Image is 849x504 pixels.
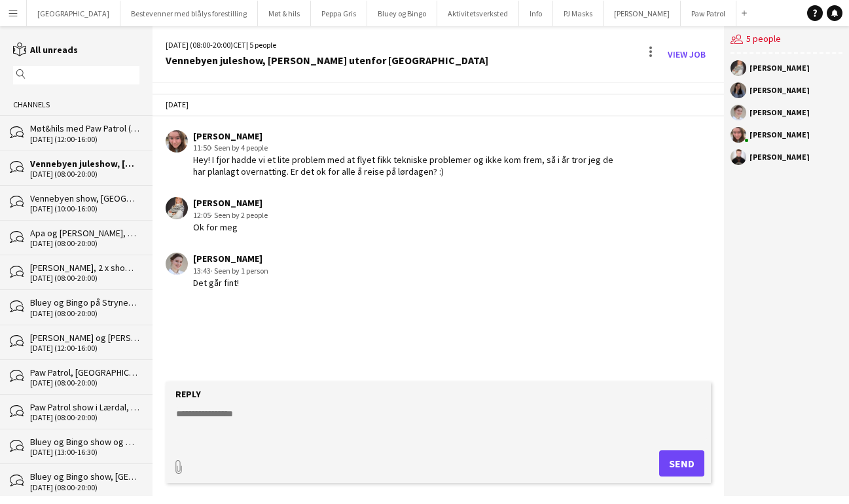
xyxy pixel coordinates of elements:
div: [DATE] (08:00-20:00) [30,378,139,387]
div: [PERSON_NAME] [193,197,268,209]
div: [DATE] (08:00-20:00) [30,413,139,422]
a: All unreads [13,44,78,56]
div: [PERSON_NAME] [750,131,810,139]
div: [DATE] (08:00-20:00) [30,483,139,492]
div: Møt&hils med Paw Patrol (ikke show), Vinterbro, [DATE] [30,122,139,134]
div: [PERSON_NAME] [750,64,810,72]
button: [GEOGRAPHIC_DATA] [27,1,120,26]
button: Bestevenner med blålys forestilling [120,1,258,26]
div: 13:43 [193,265,268,277]
label: Reply [175,388,201,400]
button: Info [519,1,553,26]
div: [DATE] (13:00-16:30) [30,448,139,457]
div: Paw Patrol, [GEOGRAPHIC_DATA], 3 x show, [PERSON_NAME] M&H [30,367,139,378]
a: View Job [662,44,711,65]
div: [PERSON_NAME], 2 x show og M&H, Sørlandssenteret [30,262,139,274]
div: 12:05 [193,209,268,221]
button: Bluey og Bingo [367,1,437,26]
div: Apa og [PERSON_NAME], Hafjell [30,227,139,239]
div: [DATE] (08:00-20:00) | 5 people [166,39,488,51]
span: CET [233,40,246,50]
div: [DATE] (08:00-20:00) [30,170,139,179]
div: [PERSON_NAME] [750,153,810,161]
div: Bluey og Bingo show, [GEOGRAPHIC_DATA] [30,471,139,482]
button: PJ Masks [553,1,604,26]
div: 5 people [731,26,842,54]
div: [DATE] (12:00-16:00) [30,344,139,353]
div: Hey! I fjor hadde vi et lite problem med at flyet fikk tekniske problemer og ikke kom frem, så i ... [193,154,623,177]
div: [PERSON_NAME] [750,86,810,94]
span: · Seen by 1 person [211,266,268,276]
div: [DATE] (08:00-20:00) [30,309,139,318]
div: [PERSON_NAME] [193,130,623,142]
div: Paw Patrol show i Lærdal, avreise [DATE] [30,401,139,413]
div: [DATE] (10:00-16:00) [30,204,139,213]
div: [DATE] (12:00-16:00) [30,135,139,144]
button: Send [659,450,704,477]
div: [PERSON_NAME] [193,253,268,264]
div: [DATE] (08:00-20:00) [30,274,139,283]
div: 11:50 [193,142,623,154]
button: Møt & hils [258,1,311,26]
div: Vennebyen juleshow, [PERSON_NAME] utenfor [GEOGRAPHIC_DATA] [30,158,139,170]
span: · Seen by 2 people [211,210,268,220]
div: Bluey og Bingo på Strynemessa, [DATE] [30,297,139,308]
div: Det går fint! [193,277,268,289]
div: Bluey og Bingo show og M&H, [GEOGRAPHIC_DATA], [DATE] og [DATE] [30,436,139,448]
button: Aktivitetsverksted [437,1,519,26]
div: Vennebyen show, [GEOGRAPHIC_DATA] [DATE] [30,192,139,204]
button: Peppa Gris [311,1,367,26]
div: [PERSON_NAME] [750,109,810,117]
div: [DATE] (08:00-20:00) [30,239,139,248]
div: [PERSON_NAME] og [PERSON_NAME], møt&hils på [GEOGRAPHIC_DATA], [DATE] [30,332,139,344]
button: Paw Patrol [681,1,736,26]
div: Ok for meg [193,221,268,233]
button: [PERSON_NAME] [604,1,681,26]
span: · Seen by 4 people [211,143,268,153]
div: Vennebyen juleshow, [PERSON_NAME] utenfor [GEOGRAPHIC_DATA] [166,54,488,66]
div: [DATE] [153,94,723,116]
